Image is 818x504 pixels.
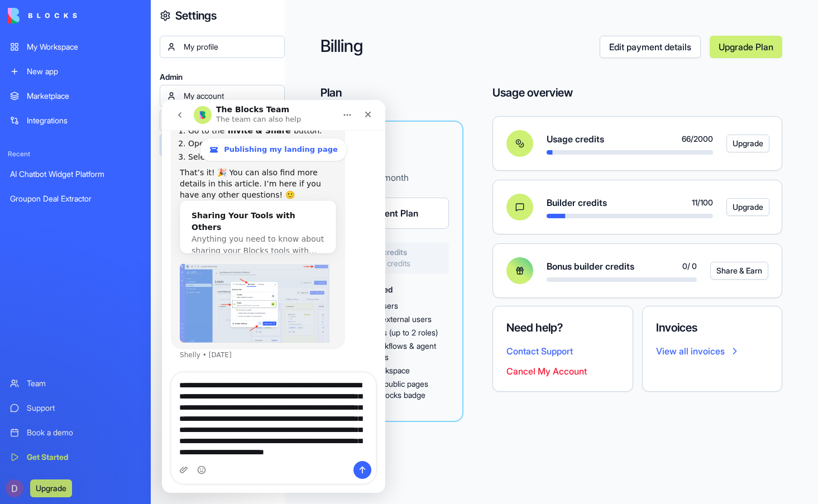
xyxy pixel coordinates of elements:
a: Get Started [3,446,147,468]
span: Portals & public pages without Blocks badge [351,378,449,401]
span: Recent [3,150,147,159]
span: Bonus builder credits [547,260,634,273]
img: logo [8,8,77,23]
button: Contact Support [506,344,573,358]
button: Upgrade [726,198,769,216]
a: Book a demo [3,421,147,444]
div: Get Started [27,452,141,463]
a: My account [160,85,285,107]
a: Upgrade Plan [710,36,782,58]
span: Usage credits [547,132,604,146]
h4: Settings [175,8,217,23]
span: User roles (up to 2 roles) [351,327,438,338]
div: My account [184,90,278,102]
a: Support [3,397,147,419]
h3: Starter [335,135,449,153]
div: Book a demo [27,427,141,438]
a: Marketplace [3,85,147,107]
div: Team [27,378,141,389]
div: Support [27,402,141,414]
a: Upgrade [30,482,72,493]
h2: Billing [320,36,600,58]
span: 11 / 100 [692,197,713,208]
h4: Need help? [506,320,619,335]
span: 2000 usage credits [344,258,440,269]
a: Edit payment details [600,36,701,58]
a: Upgrade [726,198,755,216]
span: Up to 10 external users [351,314,432,325]
a: Team [3,372,147,395]
button: Upgrade [30,479,72,497]
h4: Plan [320,85,463,100]
div: AI Chatbot Widget Platform [10,169,141,180]
button: Send a message… [192,361,209,379]
div: Marketplace [27,90,141,102]
div: My Workspace [27,41,141,52]
button: Cancel My Account [506,364,587,378]
button: Upgrade [726,135,769,152]
a: New app [3,60,147,83]
a: My profile [160,36,285,58]
div: Integrations [27,115,141,126]
iframe: Intercom live chat [162,100,385,493]
a: Billing [160,134,285,156]
a: Groupon Deal Extractor [3,188,147,210]
a: AI Chatbot Widget Platform [3,163,147,185]
div: New app [27,66,141,77]
span: Basic workflows & agent capabilities [351,340,449,363]
a: Starter$20 / monthCurrent Plan100builder credits2000usage creditsWhat's includedUp to 3 usersUp t... [320,121,463,422]
h4: Usage overview [492,85,573,100]
a: My Workspace [3,36,147,58]
a: Integrations [3,109,147,132]
a: Members [160,109,285,132]
p: / month [376,171,409,184]
h4: Invoices [656,320,769,335]
button: Share & Earn [710,262,768,280]
button: Current Plan [335,198,449,229]
span: Builder credits [547,196,607,209]
span: 100 builder credits [344,247,440,258]
a: View all invoices [656,344,769,358]
div: My profile [184,41,278,52]
span: 0 / 0 [682,261,697,272]
span: 66 / 2000 [682,133,713,145]
a: Upgrade [726,135,755,152]
div: Groupon Deal Extractor [10,193,141,204]
img: ACg8ocKc1Jd6EM1L-zcA2IynxEDHzbPuiplT94mn7_P45bTDdJSETQ=s96-c [6,479,23,497]
span: Admin [160,71,285,83]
